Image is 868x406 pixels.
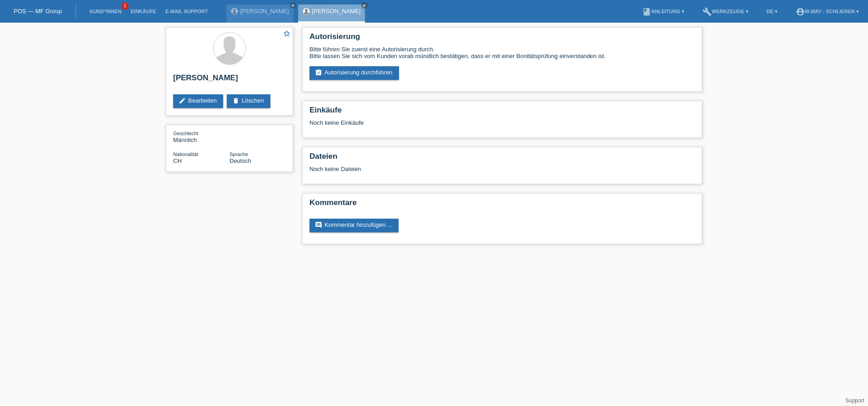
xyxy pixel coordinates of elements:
a: Einkäufe [126,9,160,14]
a: Kund*innen [85,9,126,14]
span: Nationalität [173,152,198,157]
div: Männlich [173,130,229,143]
i: star_border [283,29,291,38]
a: commentKommentar hinzufügen ... [309,219,399,232]
a: close [290,2,296,9]
a: E-Mail Support [161,9,213,14]
a: account_circlem-way - Schlieren ▾ [791,9,863,14]
i: build [703,7,712,16]
a: assignment_turned_inAutorisierung durchführen [309,66,399,80]
a: editBearbeiten [173,94,223,108]
i: comment [315,221,322,229]
a: star_border [283,29,291,39]
a: [PERSON_NAME] [240,8,289,15]
h2: [PERSON_NAME] [173,73,286,87]
div: Noch keine Einkäufe [309,119,695,133]
a: Support [845,397,864,404]
i: close [291,3,295,8]
span: Sprache [229,152,248,157]
a: bookAnleitung ▾ [638,9,689,14]
span: Deutsch [229,157,251,164]
a: buildWerkzeuge ▾ [698,9,753,14]
i: close [362,3,367,8]
i: delete [232,97,239,104]
a: DE ▾ [762,9,782,14]
i: assignment_turned_in [315,69,322,76]
h2: Einkäufe [309,106,695,119]
h2: Autorisierung [309,32,695,46]
a: close [361,2,368,9]
h2: Dateien [309,152,695,166]
i: book [642,7,651,16]
div: Noch keine Dateien [309,166,587,172]
span: 1 [121,2,129,10]
i: edit [179,97,186,104]
a: deleteLöschen [227,94,270,108]
a: [PERSON_NAME] [312,8,361,15]
i: account_circle [796,7,805,16]
a: POS — MF Group [14,8,62,15]
span: Geschlecht [173,131,198,136]
div: Bitte führen Sie zuerst eine Autorisierung durch. Bitte lassen Sie sich vom Kunden vorab mündlich... [309,46,695,59]
span: Schweiz [173,157,182,164]
h2: Kommentare [309,198,695,212]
